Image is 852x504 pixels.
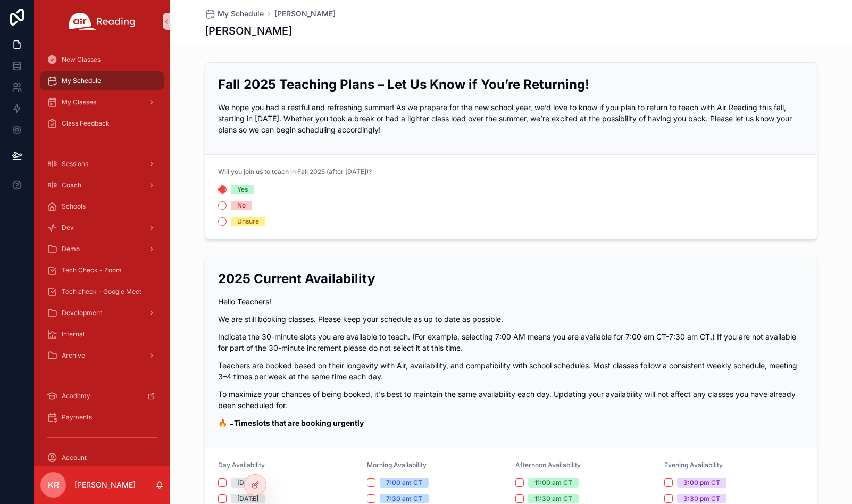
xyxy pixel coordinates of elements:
[386,478,422,488] div: 7:00 am CT
[218,102,804,135] p: We hope you had a restful and refreshing summer! As we prepare for the new school year, we’d love...
[62,55,101,64] span: New Classes
[62,77,101,85] span: My Schedule
[40,282,164,301] a: Tech check - Google Meet
[237,217,259,226] div: Unsure
[62,351,85,360] span: Archive
[40,408,164,427] a: Payments
[40,50,164,69] a: New Classes
[218,389,804,411] p: To maximize your chances of being booked, it's best to maintain the same availability each day. U...
[40,176,164,195] a: Coach
[367,461,427,469] span: Morning Availability
[34,43,170,466] div: scrollable content
[218,168,372,176] span: Will you join us to teach in Fall 2025 (after [DATE])?
[386,494,422,503] div: 7:30 am CT
[62,224,74,232] span: Dev
[205,9,264,19] a: My Schedule
[515,461,581,469] span: Afternoon Availability
[40,346,164,365] a: Archive
[40,386,164,406] a: Academy
[234,418,364,427] strong: Timeslots that are booking urgently
[40,218,164,237] a: Dev
[683,478,720,488] div: 3:00 pm CT
[40,325,164,344] a: Internal
[218,9,264,19] span: My Schedule
[218,313,804,325] p: We are still booking classes. Please keep your schedule as up to date as possible.
[218,461,265,469] span: Day Availability
[62,160,88,168] span: Sessions
[237,478,258,488] div: [DATE]
[62,202,86,211] span: Schools
[62,266,122,275] span: Tech Check - Zoom
[62,330,85,338] span: Internal
[69,13,136,30] img: App logo
[664,461,723,469] span: Evening Availability
[218,270,804,287] h2: 2025 Current Availability
[218,331,804,353] p: Indicate the 30-minute slots you are available to teach. (For example, selecting 7:00 AM means yo...
[683,494,720,503] div: 3:30 pm CT
[74,480,136,490] p: [PERSON_NAME]
[218,360,804,382] p: Teachers are booked based on their longevity with Air, availability, and compatibility with schoo...
[534,494,572,503] div: 11:30 am CT
[534,478,572,488] div: 11:00 am CT
[237,201,246,210] div: No
[40,71,164,90] a: My Schedule
[218,417,804,428] p: 🔥 =
[40,261,164,280] a: Tech Check - Zoom
[62,392,90,400] span: Academy
[218,296,804,307] p: Hello Teachers!
[40,197,164,216] a: Schools
[40,114,164,133] a: Class Feedback
[62,181,81,189] span: Coach
[40,154,164,173] a: Sessions
[237,494,258,503] div: [DATE]
[237,185,248,194] div: Yes
[40,448,164,467] a: Account
[48,478,59,491] span: KR
[218,76,804,93] h2: Fall 2025 Teaching Plans – Let Us Know if You’re Returning!
[62,287,141,296] span: Tech check - Google Meet
[40,93,164,112] a: My Classes
[62,309,102,317] span: Development
[40,239,164,259] a: Demo
[205,23,292,38] h1: [PERSON_NAME]
[62,245,80,253] span: Demo
[62,119,110,128] span: Class Feedback
[62,98,96,106] span: My Classes
[274,9,336,19] a: [PERSON_NAME]
[62,413,92,422] span: Payments
[40,303,164,323] a: Development
[62,453,87,462] span: Account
